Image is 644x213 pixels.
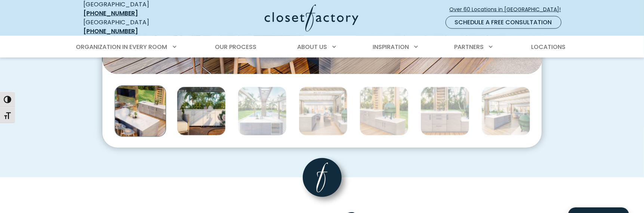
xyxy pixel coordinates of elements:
[84,18,192,36] div: [GEOGRAPHIC_DATA]
[450,6,567,13] span: Over 60 Locations in [GEOGRAPHIC_DATA]!
[71,37,573,58] nav: Primary Menu
[297,43,327,51] span: About Us
[360,87,409,136] img: Outdoor water-proof cabinetry for entertaining
[446,16,561,29] a: Schedule a Free Consultation
[115,86,166,137] img: Outdoor custom patio area with built in beverage fridge into outdoor island, built in sink, and e...
[215,43,256,51] span: Our Process
[84,27,138,35] a: [PHONE_NUMBER]
[177,87,226,136] img: Outdoor patio cabinetry, water-proof in high-gloss white
[265,4,358,32] img: Closet Factory Logo
[84,9,138,18] a: [PHONE_NUMBER]
[238,87,287,136] img: Outdoor custom patio area with built in beverage fridge into outdoor island with marble countertop
[481,87,530,136] img: Outdoor custom patio area with built in beverage fridge into outdoor island
[454,43,484,51] span: Partners
[373,43,409,51] span: Inspiration
[420,87,469,136] img: Outdoor custom bar area with built in sink
[76,43,167,51] span: Organization in Every Room
[531,43,566,51] span: Locations
[449,3,567,16] a: Over 60 Locations in [GEOGRAPHIC_DATA]!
